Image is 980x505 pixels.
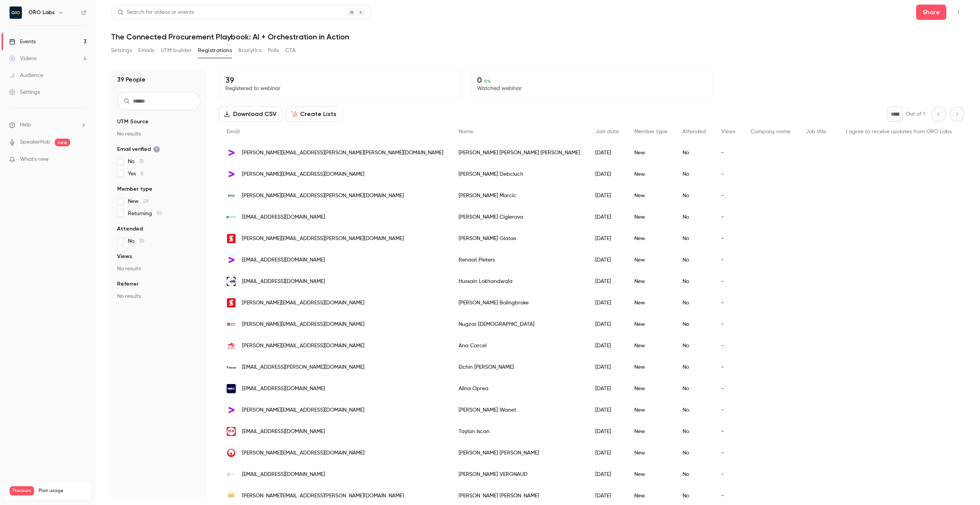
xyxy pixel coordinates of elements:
[227,170,236,179] img: accenture.com
[588,206,627,228] div: [DATE]
[675,442,714,464] div: No
[117,293,201,300] p: No results
[117,253,132,260] span: Views
[675,292,714,314] div: No
[227,341,236,350] img: aoc.ajinomoto.com
[588,356,627,378] div: [DATE]
[9,38,36,46] div: Events
[227,363,236,372] img: socar.az
[675,314,714,335] div: No
[627,399,675,421] div: New
[627,421,675,442] div: New
[714,399,743,421] div: -
[242,235,404,243] span: [PERSON_NAME][EMAIL_ADDRESS][PERSON_NAME][DOMAIN_NAME]
[117,280,139,288] span: Referrer
[238,44,262,57] button: Analytics
[675,249,714,271] div: No
[627,378,675,399] div: New
[242,363,364,371] span: [EMAIL_ADDRESS][PERSON_NAME][DOMAIN_NAME]
[227,472,236,476] img: spinact.fr
[9,88,40,96] div: Settings
[227,129,240,134] span: Email
[714,464,743,485] div: -
[721,129,735,134] span: Views
[588,292,627,314] div: [DATE]
[229,492,234,499] span: ER
[77,156,87,163] iframe: Noticeable Trigger
[714,249,743,271] div: -
[242,278,325,286] span: [EMAIL_ADDRESS][DOMAIN_NAME]
[20,138,50,146] a: SpeakerHub
[675,142,714,163] div: No
[242,213,325,221] span: [EMAIL_ADDRESS][DOMAIN_NAME]
[286,106,343,122] button: Create Lists
[227,448,236,458] img: veolia.com
[714,206,743,228] div: -
[451,399,588,421] div: [PERSON_NAME] Wanet
[117,225,143,233] span: Attended
[627,292,675,314] div: New
[227,405,236,415] img: accenture.com
[714,356,743,378] div: -
[714,378,743,399] div: -
[227,277,236,286] img: ucb.com
[117,75,145,84] h1: 39 People
[588,335,627,356] div: [DATE]
[157,211,162,216] span: 10
[906,110,925,118] p: Out of 1
[627,335,675,356] div: New
[55,139,70,146] span: new
[9,121,87,129] li: help-dropdown-opener
[675,185,714,206] div: No
[714,163,743,185] div: -
[627,163,675,185] div: New
[242,342,364,350] span: [PERSON_NAME][EMAIL_ADDRESS][DOMAIN_NAME]
[714,421,743,442] div: -
[451,206,588,228] div: [PERSON_NAME] Ciglerova
[714,142,743,163] div: -
[225,85,455,92] p: Registered to webinar
[627,228,675,249] div: New
[627,185,675,206] div: New
[484,78,491,84] span: 0 %
[588,163,627,185] div: [DATE]
[10,7,22,19] img: ORO Labs
[227,191,236,200] img: tevapharm.com
[451,228,588,249] div: [PERSON_NAME] Giatas
[140,171,144,177] span: 8
[675,399,714,421] div: No
[675,206,714,228] div: No
[588,378,627,399] div: [DATE]
[138,44,154,57] button: Emails
[268,44,279,57] button: Polls
[751,129,791,134] span: Company name
[806,129,826,134] span: Job title
[459,129,473,134] span: Name
[595,129,619,134] span: Join date
[242,492,404,500] span: [PERSON_NAME][EMAIL_ADDRESS][PERSON_NAME][DOMAIN_NAME]
[477,75,706,85] p: 0
[242,192,404,200] span: [PERSON_NAME][EMAIL_ADDRESS][PERSON_NAME][DOMAIN_NAME]
[916,5,946,20] button: Share
[451,142,588,163] div: [PERSON_NAME] [PERSON_NAME] [PERSON_NAME]
[714,335,743,356] div: -
[161,44,192,57] button: UTM builder
[242,449,364,457] span: [PERSON_NAME][EMAIL_ADDRESS][DOMAIN_NAME]
[627,442,675,464] div: New
[588,185,627,206] div: [DATE]
[242,256,325,264] span: [EMAIL_ADDRESS][DOMAIN_NAME]
[128,210,162,217] span: Returning
[451,356,588,378] div: Elchin [PERSON_NAME]
[227,384,236,393] img: dmcc.ae
[117,130,201,138] p: No results
[477,85,706,92] p: Watched webinar
[714,271,743,292] div: -
[588,314,627,335] div: [DATE]
[20,121,31,129] span: Help
[588,399,627,421] div: [DATE]
[627,142,675,163] div: New
[627,314,675,335] div: New
[634,129,667,134] span: Member type
[9,72,43,79] div: Audience
[28,9,55,16] h6: ORO Labs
